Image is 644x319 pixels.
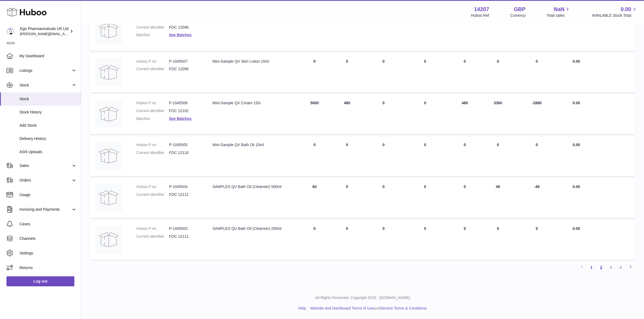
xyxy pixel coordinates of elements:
[6,27,15,35] img: jane.bates@egopharm.com
[513,53,561,93] td: 0
[483,179,513,218] td: 48
[298,95,331,134] td: 5000
[331,179,363,218] td: 0
[298,221,331,260] td: 0
[169,184,202,189] dd: P-1045504
[331,221,363,260] td: 0
[363,12,404,51] td: 0
[471,13,489,18] div: Huboo Ref
[136,59,169,64] dt: Huboo P no
[169,108,202,113] dd: FOC 12102
[447,95,483,134] td: 480
[95,226,122,253] img: product image
[95,59,122,86] img: product image
[19,192,77,197] span: Usage
[310,306,374,310] a: Website and Dashboard Terms of Use
[6,276,74,286] a: Log out
[298,179,331,218] td: 84
[19,96,77,102] span: Stock
[19,221,77,227] span: Cases
[298,12,331,51] td: 5000
[474,6,489,13] strong: 14207
[616,263,626,272] a: 4
[19,68,71,73] span: Listings
[136,142,169,147] dt: Huboo P no
[483,12,513,51] td: 3360
[573,226,580,231] span: 0.00
[213,226,293,231] div: SAMPLES QV Bath Oil (Cleanser) 250ml
[573,184,580,189] span: 0.00
[136,234,169,239] dt: Current identifier
[298,306,306,310] a: Help
[424,226,426,231] span: 0
[447,179,483,218] td: 0
[298,53,331,93] td: 0
[424,184,426,189] span: 0
[510,13,526,18] div: Currency
[308,306,427,311] li: and
[483,95,513,134] td: 3360
[363,179,404,218] td: 0
[213,59,293,64] div: Mini-Sample QV Skin Lotion 15ml
[136,192,169,197] dt: Current identifier
[169,226,202,231] dd: P-1045503
[136,184,169,189] dt: Huboo P no
[363,137,404,176] td: 0
[136,116,169,121] dt: Batches
[513,179,561,218] td: -48
[547,6,571,18] a: NaN Total sales
[424,143,426,147] span: 0
[621,6,631,13] span: 0.00
[20,26,69,36] div: Ego Pharmaceuticals UK Ltd
[513,221,561,260] td: 0
[606,263,616,272] a: 3
[19,178,71,183] span: Orders
[169,116,191,121] a: See Batches
[547,13,571,18] span: Total sales
[513,137,561,176] td: 0
[169,142,202,147] dd: P-1045505
[136,66,169,72] dt: Current identifier
[447,221,483,260] td: 0
[554,6,564,13] span: NaN
[19,53,77,59] span: My Dashboard
[592,6,638,18] a: 0.00 AVAILABLE Stock Total
[19,123,77,128] span: Add Stock
[513,12,561,51] td: -2640
[169,150,202,155] dd: FOC 12110
[136,32,169,38] dt: Batches
[331,12,363,51] td: 720
[331,95,363,134] td: 480
[483,53,513,93] td: 0
[19,265,77,270] span: Returns
[514,6,526,13] strong: GBP
[573,101,580,105] span: 0.00
[169,59,202,64] dd: P-1045507
[136,226,169,231] dt: Huboo P no
[19,236,77,241] span: Channels
[483,221,513,260] td: 0
[169,100,202,106] dd: P-1045506
[447,12,483,51] td: 720
[169,25,202,30] dd: FOC 12096
[447,53,483,93] td: 0
[19,136,77,141] span: Delivery History
[95,17,122,44] img: product image
[169,33,191,37] a: See Batches
[95,100,122,127] img: product image
[213,100,293,106] div: Mini-Sample QV Cream 15G
[95,142,122,169] img: product image
[447,137,483,176] td: 0
[19,149,77,155] span: ASN Uploads
[136,25,169,30] dt: Current identifier
[573,143,580,147] span: 0.00
[19,251,77,256] span: Settings
[592,13,638,18] span: AVAILABLE Stock Total
[331,137,363,176] td: 0
[19,163,71,168] span: Sales
[363,95,404,134] td: 0
[573,59,580,63] span: 0.00
[331,53,363,93] td: 0
[19,83,71,88] span: Stock
[587,263,596,272] a: 1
